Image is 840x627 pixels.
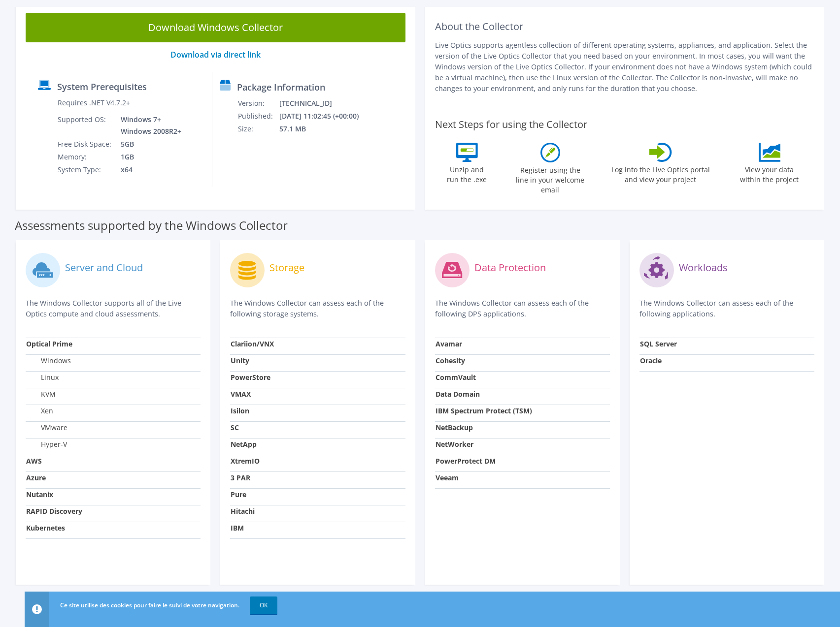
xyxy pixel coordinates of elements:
td: Version: [237,97,279,110]
strong: Pure [231,490,246,499]
strong: SQL Server [640,339,677,348]
strong: Isilon [231,406,249,415]
strong: Azure [26,473,46,482]
label: VMware [26,423,67,433]
label: View your data within the project [734,162,805,185]
label: Assessments supported by the Windows Collector [15,220,288,230]
td: Supported OS: [57,113,113,138]
label: Data Protection [474,263,546,273]
h2: About the Collector [435,21,815,32]
td: Windows 7+ Windows 2008R2+ [113,113,183,138]
strong: Hitachi [231,506,255,516]
strong: SC [231,423,239,432]
strong: Data Domain [436,389,480,399]
label: Linux [26,373,59,382]
strong: IBM Spectrum Protect (TSM) [436,406,532,415]
label: Windows [26,356,71,366]
label: Next Steps for using the Collector [435,119,587,130]
td: System Type: [57,163,113,176]
p: The Windows Collector can assess each of the following applications. [639,298,814,319]
p: The Windows Collector can assess each of the following storage systems. [230,298,405,319]
label: Server and Cloud [65,263,143,273]
td: 1GB [113,151,183,163]
strong: PowerProtect DM [436,456,496,466]
label: Unzip and run the .exe [444,162,490,185]
p: Live Optics supports agentless collection of different operating systems, appliances, and applica... [435,40,815,94]
label: System Prerequisites [57,82,147,92]
label: Hyper-V [26,439,67,449]
strong: VMAX [231,389,251,399]
strong: CommVault [436,373,476,382]
a: Download via direct link [170,49,261,60]
strong: RAPID Discovery [26,506,82,516]
strong: Avamar [436,339,462,348]
label: Requires .NET V4.7.2+ [58,98,130,108]
td: Free Disk Space: [57,138,113,151]
td: Size: [237,123,279,135]
a: Download Windows Collector [26,13,405,42]
strong: Clariion/VNX [231,339,274,348]
strong: Unity [231,356,249,365]
label: Workloads [679,263,728,273]
td: 57.1 MB [279,123,371,135]
p: The Windows Collector can assess each of the following DPS applications. [435,298,610,319]
label: Register using the line in your welcome email [513,162,587,195]
strong: NetWorker [436,439,473,449]
strong: IBM [231,523,244,533]
td: Published: [237,110,279,123]
td: [DATE] 11:02:45 (+00:00) [279,110,371,123]
td: Memory: [57,151,113,163]
label: Package Information [237,82,325,92]
strong: Optical Prime [26,339,72,348]
strong: Kubernetes [26,523,65,533]
strong: Oracle [640,356,662,365]
label: Log into the Live Optics portal and view your project [611,162,710,185]
strong: XtremIO [231,456,260,466]
p: The Windows Collector supports all of the Live Optics compute and cloud assessments. [26,298,201,319]
label: Xen [26,406,53,416]
td: 5GB [113,138,183,151]
span: Ce site utilise des cookies pour faire le suivi de votre navigation. [60,601,239,609]
strong: NetBackup [436,423,473,432]
td: [TECHNICAL_ID] [279,97,371,110]
a: OK [250,596,277,614]
strong: NetApp [231,439,257,449]
strong: 3 PAR [231,473,250,482]
td: x64 [113,163,183,176]
strong: Nutanix [26,490,53,499]
label: KVM [26,389,56,399]
label: Storage [269,263,304,273]
strong: PowerStore [231,373,270,382]
strong: AWS [26,456,42,466]
strong: Cohesity [436,356,465,365]
strong: Veeam [436,473,459,482]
